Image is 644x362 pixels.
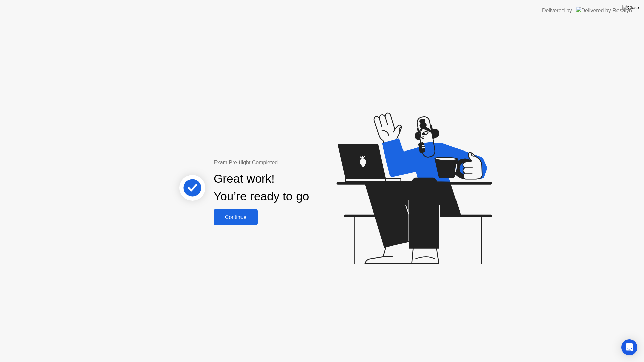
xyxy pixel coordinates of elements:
div: Open Intercom Messenger [621,339,637,355]
div: Great work! You’re ready to go [214,170,309,205]
div: Delivered by [542,7,572,15]
div: Continue [216,214,256,220]
img: Delivered by Rosalyn [576,7,632,14]
img: Close [622,5,639,10]
button: Continue [214,209,258,225]
div: Exam Pre-flight Completed [214,159,352,167]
